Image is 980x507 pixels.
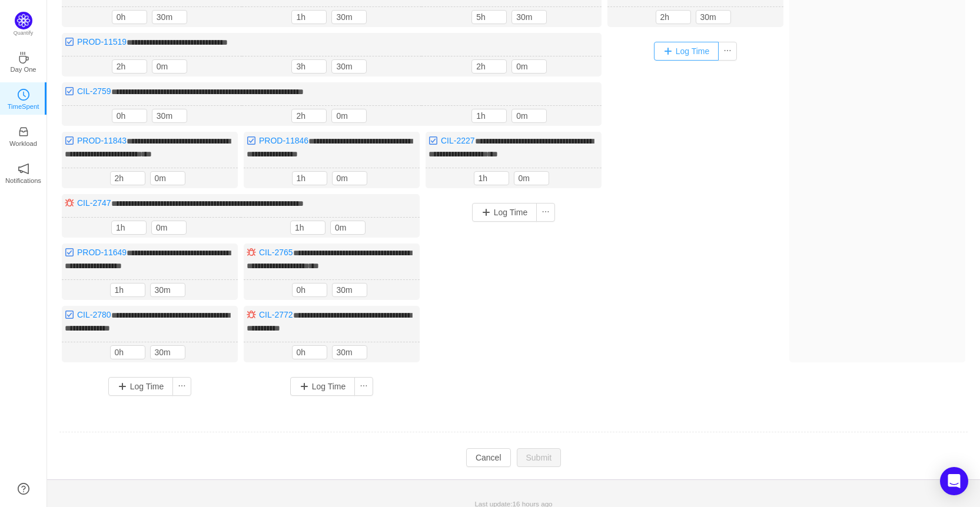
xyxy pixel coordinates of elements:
a: PROD-11519 [77,37,127,46]
button: Log Time [472,203,537,222]
p: Day One [10,64,36,75]
a: CIL-2765 [259,248,293,257]
img: 10318 [247,136,256,145]
img: Quantify [15,12,32,29]
img: 10318 [65,310,74,319]
a: icon: inboxWorkload [18,129,29,141]
i: icon: inbox [18,126,29,138]
button: icon: ellipsis [536,203,555,222]
img: 10318 [65,136,74,145]
p: Workload [9,138,37,149]
p: TimeSpent [8,101,39,112]
img: 10318 [428,136,438,145]
button: Log Time [290,377,356,396]
a: PROD-11846 [259,136,308,145]
a: PROD-11649 [77,248,127,257]
button: Cancel [466,448,511,467]
a: CIL-2747 [77,198,111,208]
i: icon: coffee [18,52,29,64]
img: 10303 [65,198,74,208]
p: Notifications [5,175,41,186]
i: icon: notification [18,163,29,175]
img: 10303 [247,248,256,257]
button: Log Time [108,377,174,396]
img: 10303 [247,310,256,319]
button: Log Time [654,42,719,61]
i: icon: clock-circle [18,89,29,101]
a: CIL-2227 [441,136,475,145]
a: icon: clock-circleTimeSpent [18,92,29,104]
button: icon: ellipsis [718,42,737,61]
button: icon: ellipsis [172,377,191,396]
button: Submit [517,448,562,467]
img: 10318 [65,248,74,257]
a: icon: question-circle [18,483,29,495]
button: icon: ellipsis [354,377,373,396]
a: PROD-11843 [77,136,127,145]
a: CIL-2759 [77,86,111,96]
a: CIL-2780 [77,310,111,319]
div: Open Intercom Messenger [940,467,968,495]
img: 10318 [65,86,74,96]
a: icon: coffeeDay One [18,55,29,67]
a: CIL-2772 [259,310,293,319]
img: 10318 [65,37,74,46]
p: Quantify [14,29,34,38]
a: icon: notificationNotifications [18,166,29,178]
